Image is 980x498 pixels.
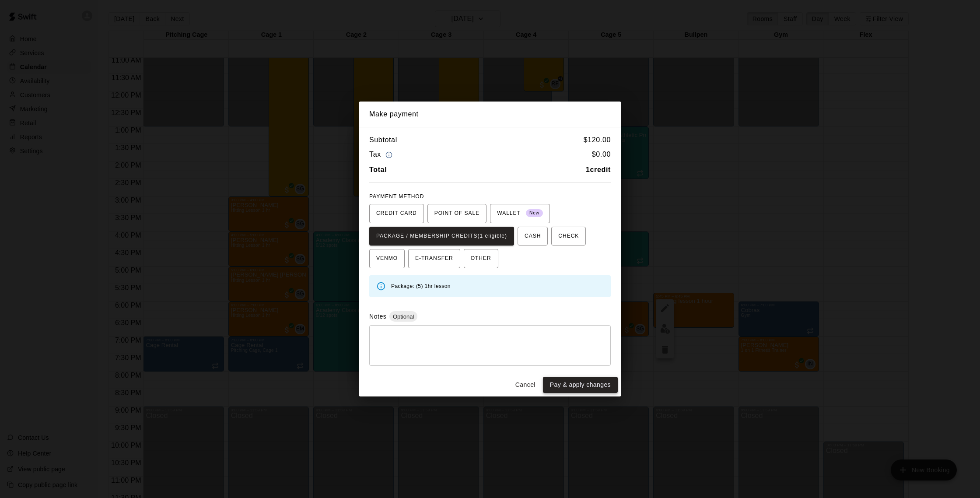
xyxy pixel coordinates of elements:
button: OTHER [464,249,498,268]
span: Package: (5) 1hr lesson [391,283,451,289]
span: CHECK [558,229,579,243]
span: OTHER [471,252,491,266]
span: PACKAGE / MEMBERSHIP CREDITS (1 eligible) [376,229,507,243]
label: Notes [369,313,386,320]
span: POINT OF SALE [434,207,479,221]
button: CHECK [551,227,586,246]
span: VENMO [376,252,398,266]
button: E-TRANSFER [408,249,460,268]
button: WALLET New [490,204,550,223]
button: CREDIT CARD [369,204,424,223]
span: CASH [525,229,541,243]
span: Optional [389,313,417,320]
span: CREDIT CARD [376,207,417,221]
button: VENMO [369,249,405,268]
span: PAYMENT METHOD [369,193,424,200]
h6: $ 120.00 [584,134,611,146]
h6: $ 0.00 [592,149,611,161]
b: Total [369,166,387,173]
span: New [526,207,543,219]
h2: Make payment [359,102,621,127]
button: POINT OF SALE [427,204,486,223]
button: PACKAGE / MEMBERSHIP CREDITS(1 eligible) [369,227,514,246]
button: Pay & apply changes [543,377,618,393]
span: E-TRANSFER [415,252,453,266]
button: CASH [518,227,548,246]
b: 1 credit [586,166,611,173]
h6: Subtotal [369,134,397,146]
h6: Tax [369,149,395,161]
button: Cancel [511,377,539,393]
span: WALLET [497,207,543,221]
